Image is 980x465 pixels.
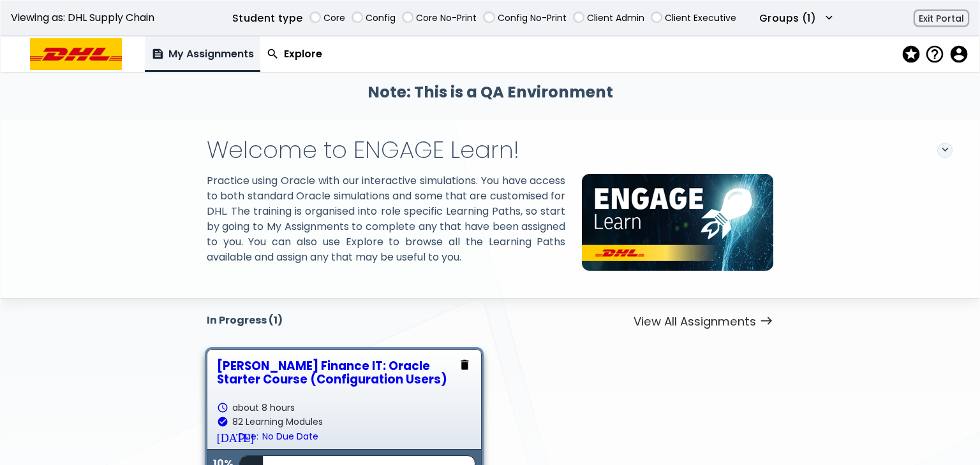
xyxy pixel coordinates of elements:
label: Core No-Print [416,11,477,25]
label: Client Executive [665,11,736,25]
button: Groups (1)expand_more [759,11,836,26]
span: expand_more [822,12,836,24]
h3: Note: This is a QA Environment [1,83,979,101]
a: Explore [260,36,329,72]
span: [DATE] [217,431,235,441]
span: feed [151,48,165,61]
span: schedule [217,403,228,413]
label: Config No-Print [498,11,567,25]
nav: Navigation Links [145,36,973,72]
a: My Assignments [145,36,260,72]
div: View All Assignments [634,315,756,328]
a: View All Assignmentseast [634,315,773,333]
label: Groups (1) [759,11,816,26]
img: Logo [30,38,122,71]
span: help [924,45,942,64]
label: Client Admin [587,11,644,25]
span: search [266,48,279,61]
h5: In Progress (1) [207,315,283,326]
label: Config [366,11,396,25]
div: [PERSON_NAME] Finance IT: Oracle Starter Course (Configuration Users) [217,359,471,386]
button: Account [949,45,967,64]
span: delete [458,359,471,371]
span: 82 Learning Modules [232,417,323,427]
button: stars [901,41,925,68]
span: account [949,45,967,64]
div: No Due Date [262,431,318,441]
h1: Welcome to ENGAGE Learn! [207,136,519,164]
label: Student type [232,11,303,26]
span: east [760,315,773,327]
button: delete [448,349,482,384]
button: Help [924,45,949,64]
div: Practice using Oracle with our interactive simulations. You have access to both standard Oracle s... [207,173,566,271]
img: organization banner [582,174,773,271]
div: Due: [239,431,258,441]
span: check_circle [217,417,228,427]
span: stars [901,45,919,64]
label: Core [323,11,345,25]
span: about 8 hours [232,403,295,413]
span: expand_more [939,144,952,156]
button: Exit Portal [914,10,969,27]
span: Viewing as: DHL Supply Chain [11,12,154,24]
